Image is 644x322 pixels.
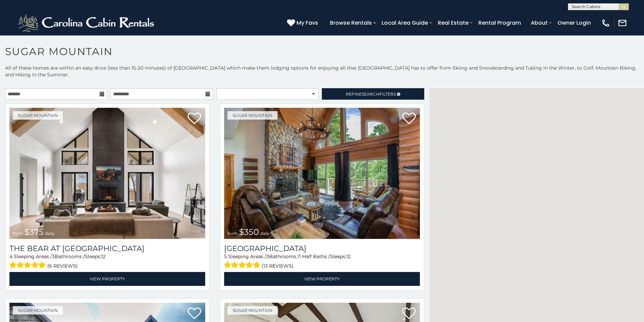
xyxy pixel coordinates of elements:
a: Sugar Mountain [228,306,278,315]
a: View Property [9,272,205,286]
a: Grouse Moor Lodge from $350 daily [224,108,420,239]
a: Owner Login [554,17,594,29]
span: daily [45,231,54,236]
a: Sugar Mountain [228,111,278,120]
a: Add to favorites [188,307,201,321]
span: (13 reviews) [262,262,293,270]
a: The Bear At [GEOGRAPHIC_DATA] [9,244,205,253]
a: View Property [224,272,420,286]
span: $350 [239,227,259,237]
a: Browse Rentals [327,17,375,29]
div: Sleeping Areas / Bathrooms / Sleeps: [9,253,205,270]
div: Sleeping Areas / Bathrooms / Sleeps: [224,253,420,270]
a: Rental Program [475,17,524,29]
span: My Favs [296,19,318,27]
span: 4 [9,253,13,259]
a: My Favs [287,19,320,27]
a: About [527,17,551,29]
a: Sugar Mountain [13,306,63,315]
img: White-1-2.png [17,13,157,33]
span: 3 [52,253,55,259]
img: The Bear At Sugar Mountain [9,108,205,239]
span: from [13,231,23,236]
span: 5 [224,253,227,259]
a: Sugar Mountain [13,111,63,120]
a: Local Area Guide [378,17,431,29]
a: [GEOGRAPHIC_DATA] [224,244,420,253]
span: 12 [101,253,105,259]
span: 3 [266,253,269,259]
span: Search [362,92,379,97]
h3: Grouse Moor Lodge [224,244,420,253]
span: daily [260,231,270,236]
a: The Bear At Sugar Mountain from $375 daily [9,108,205,239]
span: 1 Half Baths / [299,253,330,259]
a: Real Estate [434,17,472,29]
a: RefineSearchFilters [322,88,424,100]
span: Refine Filters [346,92,396,97]
span: 12 [346,253,351,259]
a: Add to favorites [402,307,416,321]
img: phone-regular-white.png [601,18,611,28]
img: mail-regular-white.png [618,18,627,28]
span: (6 reviews) [47,262,78,270]
h3: The Bear At Sugar Mountain [9,244,205,253]
span: $375 [24,227,44,237]
span: from [228,231,238,236]
a: Add to favorites [188,112,201,126]
a: Add to favorites [402,112,416,126]
img: Grouse Moor Lodge [224,108,420,239]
